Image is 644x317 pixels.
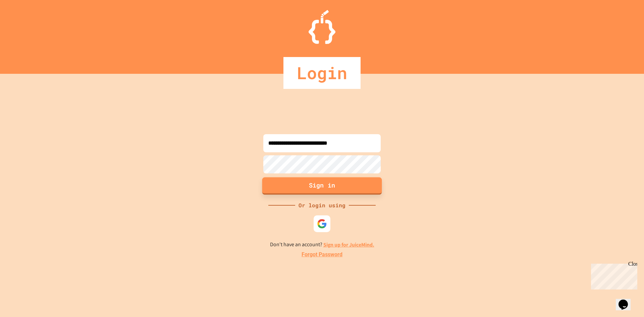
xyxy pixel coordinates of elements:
iframe: chat widget [588,261,637,289]
div: Or login using [295,201,349,209]
a: Forgot Password [302,251,342,259]
p: Don't have an account? [270,241,374,249]
iframe: chat widget [616,290,637,310]
div: Login [283,57,361,89]
div: Chat with us now!Close [3,3,46,43]
a: Sign up for JuiceMind. [323,241,374,248]
button: Sign in [262,177,382,195]
img: Logo.svg [309,10,335,44]
img: google-icon.svg [317,219,327,229]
